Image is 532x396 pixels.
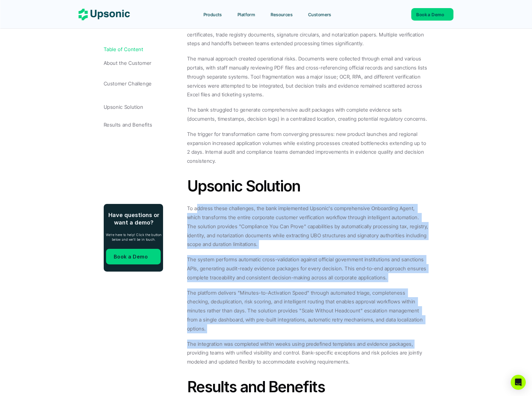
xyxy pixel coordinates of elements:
p: The bank faced bottlenecks in corporate customer onboarding. The Know Your Business (KYB) verific... [187,12,429,48]
p: The bank struggled to generate comprehensive audit packages with complete evidence sets (document... [187,105,429,123]
p: The integration was completed within weeks using predefined templates and evidence packages, prov... [187,340,429,366]
div: Open Intercom Messenger [511,375,526,390]
h3: Upsonic Solution [187,176,429,196]
p: Customer Challenge [104,81,184,87]
p: Book a Demo [416,11,444,18]
a: Upsonic Solution [104,96,184,119]
p: Platform [237,11,255,18]
p: want a demo? [108,219,159,226]
a: Table of Content [104,47,184,53]
p: We’re here to help! Click the button [106,232,162,237]
a: Customer Challenge [104,75,184,94]
p: To address these challenges, the bank implemented Upsonic's comprehensive Onboarding Agent, which... [187,204,429,249]
p: Have questions or [108,211,159,219]
p: The trigger for transformation came from converging pressures: new product launches and regional ... [187,130,429,166]
p: Book a Demo [114,252,148,261]
p: Products [203,11,222,18]
a: Book a Demo [106,249,161,264]
p: The platform delivers "Minutes-to-Activation Speed" through automated triage, completeness checki... [187,288,429,333]
p: Customers [308,11,331,18]
a: About the Customer [104,55,184,72]
p: below and we’ll be in touch. [106,237,162,242]
p: About the Customer [104,60,184,66]
p: Resources [271,11,293,18]
p: The system performs automatic cross-validation against official government institutions and sanct... [187,255,429,282]
p: Upsonic Solution [104,104,184,110]
p: The manual approach created operational risks. Documents were collected through email and various... [187,54,429,99]
a: Results and Benefits [104,122,184,128]
p: Table of Content [104,46,184,52]
a: Products [200,9,232,20]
